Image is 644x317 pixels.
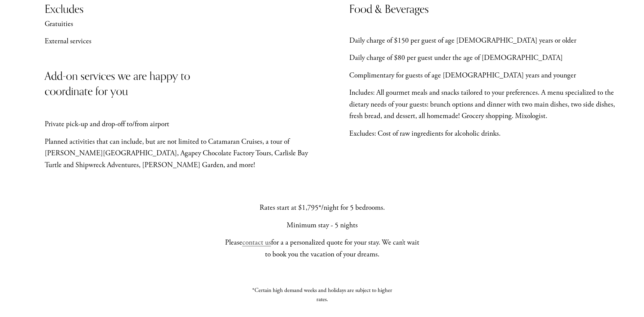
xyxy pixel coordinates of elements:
[45,1,193,17] h3: Excludes
[222,237,422,260] p: Please for a a personalized quote for your stay. We can’t wait to book you the vacation of your d...
[222,220,422,231] p: Minimum stay - 5 nights
[248,286,396,304] p: *Certain high demand weeks and holidays are subject to higher rates.
[349,70,625,82] p: Complimentary for guests of age [DEMOGRAPHIC_DATA] years and younger
[349,1,498,17] h3: Food & Beverages
[45,118,320,130] p: Private pick-up and drop-off to/from airport
[222,202,422,214] p: Rates start at $1,795*/night for 5 bedrooms.
[45,68,193,99] h3: Add-on services we are happy to coordinate for you
[349,87,625,122] p: Includes: All gourmet meals and snacks tailored to your preferences. A menu specialized to the di...
[349,52,625,64] p: Daily charge of $80 per guest under the age of [DEMOGRAPHIC_DATA]
[349,128,625,140] p: Excludes: Cost of raw ingredients for alcoholic drinks.
[349,35,625,47] p: Daily charge of $150 per guest of age [DEMOGRAPHIC_DATA] years or older
[45,136,320,171] p: Planned activities that can include, but are not limited to Catamaran Cruises, a tour of [PERSON_...
[45,36,320,47] p: External services
[242,238,271,247] a: contact us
